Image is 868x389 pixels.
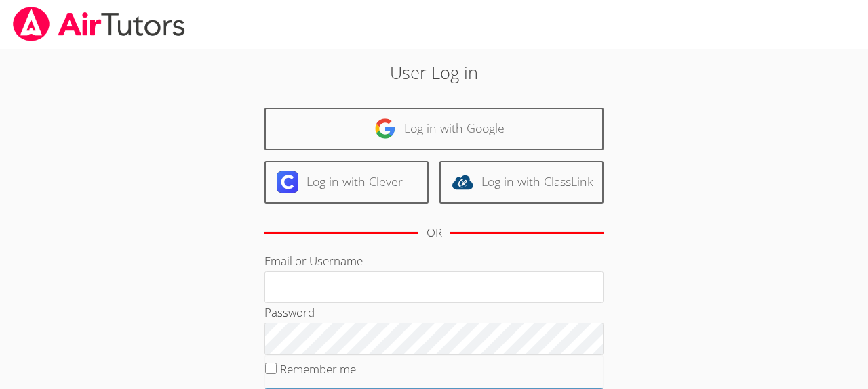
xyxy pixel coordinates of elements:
[264,108,604,150] a: Log in with Google
[264,161,429,204] a: Log in with Clever
[439,161,604,204] a: Log in with ClassLink
[277,171,298,193] img: clever-logo-6eab21bc6e7a338710f1a6ff85c0baf02591cd810cc4098c63d3a4b26e2feb20.svg
[452,171,473,193] img: classlink-logo-d6bb404cc1216ec64c9a2012d9dc4662098be43eaf13dc465df04b49fa7ab582.svg
[374,118,396,139] img: google-logo-50288ca7cdecda66e5e0955fdab243c47b7ad437acaf1139b6f446037453330a.svg
[280,361,356,377] label: Remember me
[264,304,315,320] label: Password
[427,223,442,243] div: OR
[264,253,363,269] label: Email or Username
[12,7,186,41] img: airtutors_banner-c4298cdbf04f3fff15de1276eac7730deb9818008684d7c2e4769d2f7ddbe033.png
[199,60,668,85] h2: User Log in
